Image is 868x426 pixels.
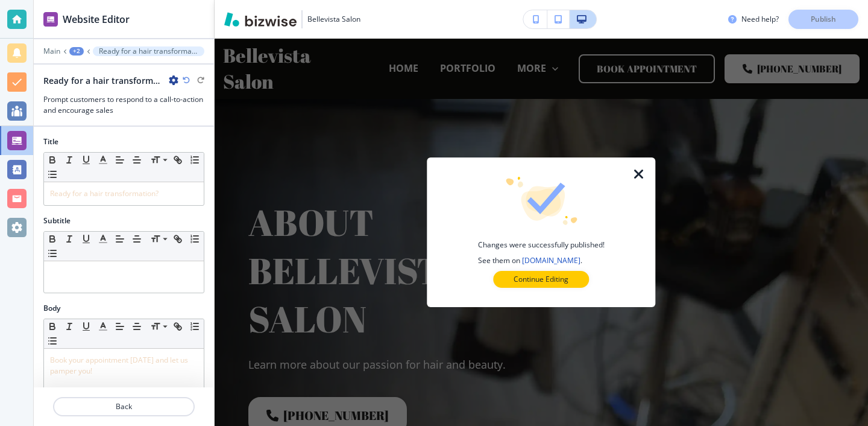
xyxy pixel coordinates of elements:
[741,14,779,25] h3: Need help?
[514,274,568,285] p: Continue Editing
[43,215,71,226] h2: Subtitle
[43,303,60,314] h2: Body
[54,401,193,412] p: Back
[50,355,190,376] span: Book your appointment [DATE] and let us pamper you!
[224,12,297,27] img: Bizwise Logo
[505,177,578,225] img: icon
[478,240,605,266] h4: Changes were successfully published! See them on .
[50,188,159,199] span: Ready for a hair transformation?
[43,12,58,27] img: editor icon
[53,397,195,416] button: Back
[224,10,360,28] button: Bellevista Salon
[493,271,589,288] button: Continue Editing
[43,47,60,56] button: Main
[307,14,360,25] h3: Bellevista Salon
[43,74,164,87] h2: Ready for a hair transformation?-1
[43,94,204,116] h3: Prompt customers to respond to a call-to-action and encourage sales
[522,255,580,265] a: [DOMAIN_NAME]
[63,12,130,27] h2: Website Editor
[69,47,84,56] button: +2
[43,136,58,147] h2: Title
[93,46,204,56] button: Ready for a hair transformation?-1
[99,47,198,56] p: Ready for a hair transformation?-1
